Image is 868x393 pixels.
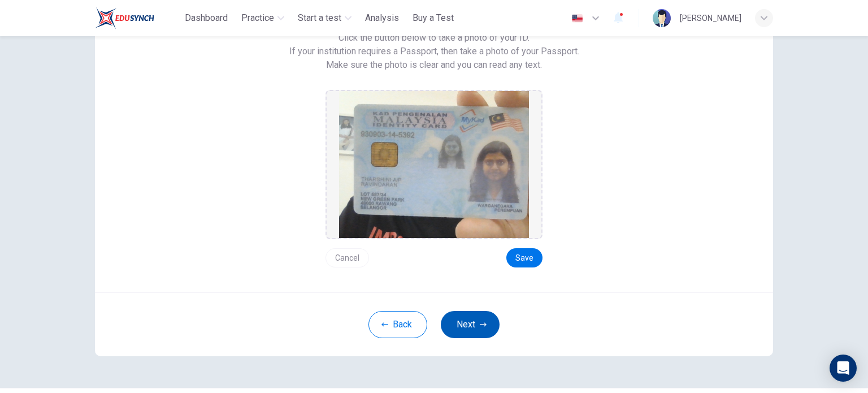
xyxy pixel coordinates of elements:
[325,248,369,267] button: Cancel
[241,11,274,25] span: Practice
[408,8,458,28] button: Buy a Test
[653,9,671,27] img: Profile picture
[326,58,542,72] span: Make sure the photo is clear and you can read any text.
[298,11,341,25] span: Start a test
[680,11,741,25] div: [PERSON_NAME]
[368,311,427,338] button: Back
[95,7,180,29] a: ELTC logo
[830,355,857,382] div: Open Intercom Messenger
[413,11,454,25] span: Buy a Test
[339,91,529,238] img: preview screemshot
[441,311,500,338] button: Next
[95,7,154,29] img: ELTC logo
[185,11,228,25] span: Dashboard
[289,31,579,58] span: Click the button below to take a photo of your ID. If your institution requires a Passport, then ...
[361,8,403,28] button: Analysis
[180,8,232,28] button: Dashboard
[506,248,542,267] button: Save
[293,8,356,28] button: Start a test
[237,8,289,28] button: Practice
[570,14,584,23] img: en
[365,11,399,25] span: Analysis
